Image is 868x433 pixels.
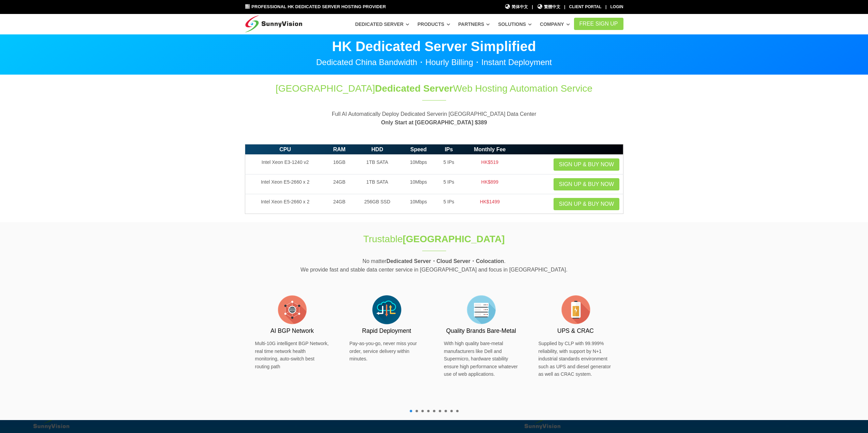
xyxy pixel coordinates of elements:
td: 10Mbps [401,155,436,174]
p: Pay-as-you-go, never miss your order, service delivery within minutes. [350,340,424,362]
li: | [564,4,565,10]
a: Sign up & Buy Now [554,158,619,171]
td: HK$1499 [462,194,518,214]
li: | [605,4,606,10]
strong: [GEOGRAPHIC_DATA] [403,234,505,244]
a: Partners [458,18,490,30]
a: FREE Sign Up [574,18,623,30]
p: No matter . We provide fast and stable data center service in [GEOGRAPHIC_DATA] and focus in [GEO... [245,257,623,274]
td: HK$519 [462,155,518,174]
td: 24GB [325,174,354,194]
td: 24GB [325,194,354,214]
a: Sign up & Buy Now [554,198,619,210]
a: Sign up & Buy Now [554,178,619,190]
th: CPU [245,144,325,155]
p: HK Dedicated Server Simplified [245,40,623,53]
a: Client Portal [569,4,602,9]
p: Dedicated China Bandwidth・Hourly Billing・Instant Deployment [245,58,623,66]
td: 256GB SSD [353,194,401,214]
li: | [532,4,533,10]
a: Login [610,4,623,9]
td: 1TB SATA [353,155,401,174]
strong: Dedicated Server・Cloud Server・Colocation [386,258,504,264]
td: 5 IPs [436,174,462,194]
p: Multi-10G intelligent BGP Network, real time network health monitoring, auto-switch best routing ... [255,340,329,370]
img: flat-server-alt.png [464,293,498,327]
h1: [GEOGRAPHIC_DATA] Web Hosting Automation Service [245,82,623,95]
h1: Trustable [321,232,548,246]
a: Dedicated Server [355,18,409,30]
td: Intel Xeon E5-2660 x 2 [245,174,325,194]
td: 10Mbps [401,174,436,194]
a: Products [417,18,450,30]
span: Dedicated Server [375,83,453,94]
p: Supplied by CLP with 99.999% reliability, with support by N+1 industrial standards environment su... [539,340,613,378]
h3: AI BGP Network [255,327,329,335]
td: Intel Xeon E5-2660 x 2 [245,194,325,214]
td: Intel Xeon E3-1240 v2 [245,155,325,174]
img: flat-battery.png [559,293,593,327]
a: 简体中文 [505,4,528,10]
span: Professional HK Dedicated Server Hosting Provider [251,4,386,9]
p: Full AI Automatically Deploy Dedicated Serverin [GEOGRAPHIC_DATA] Data Center [245,110,623,127]
a: Company [540,18,570,30]
td: 5 IPs [436,194,462,214]
th: HDD [353,144,401,155]
a: 繁體中文 [537,4,560,10]
td: HK$899 [462,174,518,194]
p: With high quality bare-metal manufacturers like Dell and Supermicro, hardware stability ensure hi... [444,340,518,378]
th: Monthly Fee [462,144,518,155]
th: RAM [325,144,354,155]
td: 16GB [325,155,354,174]
th: Speed [401,144,436,155]
td: 1TB SATA [353,174,401,194]
h3: UPS & CRAC [539,327,613,335]
strong: Only Start at [GEOGRAPHIC_DATA] $389 [381,120,487,125]
img: flat-cloud-in-out.png [370,293,404,327]
img: flat-internet.png [275,293,309,327]
td: 5 IPs [436,155,462,174]
a: Solutions [498,18,532,30]
th: IPs [436,144,462,155]
h3: Rapid Deployment [350,327,424,335]
td: 10Mbps [401,194,436,214]
h3: Quality Brands Bare-Metal [444,327,518,335]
